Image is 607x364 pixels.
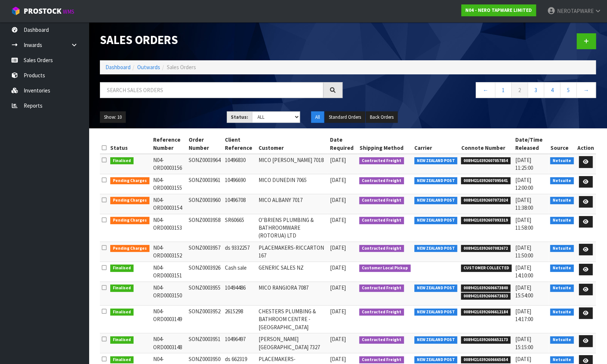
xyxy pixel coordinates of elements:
[151,134,187,154] th: Reference Number
[187,333,223,353] td: SONZ0003951
[330,284,345,291] span: [DATE]
[550,284,574,292] span: Netsuite
[544,82,560,98] a: 4
[151,262,187,282] td: N04-ORD0003151
[366,111,398,123] button: Back Orders
[576,134,596,154] th: Action
[550,309,574,316] span: Netsuite
[257,262,328,282] td: GENERIC SALES NZ
[137,64,160,71] a: Outwards
[100,82,323,98] input: Search sales orders
[465,7,532,13] strong: N04 - NERO TAPWARE LIMITED
[359,245,404,252] span: Contracted Freight
[550,197,574,204] span: Netsuite
[461,217,510,224] span: 00894210392607093319
[495,82,512,98] a: 1
[223,194,257,214] td: 10496708
[223,174,257,194] td: 10496690
[515,284,533,299] span: [DATE] 15:54:00
[257,214,328,242] td: O’BRIENS PLUMBING & BATHROOMWARE (ROTORUA) LTD
[330,244,345,251] span: [DATE]
[414,177,458,185] span: NEW ZEALAND POST
[151,214,187,242] td: N04-ORD0003153
[330,336,345,343] span: [DATE]
[354,82,596,100] nav: Page navigation
[414,157,458,165] span: NEW ZEALAND POST
[63,8,74,15] small: WMS
[550,264,574,272] span: Netsuite
[257,305,328,333] td: CHESTERS PLUMBING & BATHROOM CENTRE -[GEOGRAPHIC_DATA]
[461,197,510,204] span: 00894210392607072024
[110,157,134,165] span: Finalised
[461,336,510,344] span: 00894210392606652173
[311,111,324,123] button: All
[515,336,533,350] span: [DATE] 15:15:00
[461,293,510,300] span: 00894210392606673833
[187,282,223,305] td: SONZ0003955
[325,111,365,123] button: Standard Orders
[359,284,404,292] span: Contracted Freight
[476,82,495,98] a: ←
[412,134,459,154] th: Carrier
[110,264,134,272] span: Finalised
[515,156,533,171] span: [DATE] 11:25:00
[330,176,345,183] span: [DATE]
[223,154,257,174] td: 10496830
[223,333,257,353] td: 10496497
[359,177,404,185] span: Contracted Freight
[550,336,574,344] span: Netsuite
[550,157,574,165] span: Netsuite
[548,134,576,154] th: Source
[257,154,328,174] td: MICO [PERSON_NAME] 7018
[187,134,223,154] th: Order Number
[223,282,257,305] td: 10494486
[105,64,131,71] a: Dashboard
[223,305,257,333] td: 2615298
[100,33,343,47] h1: Sales Orders
[359,356,404,364] span: Contracted Freight
[110,197,149,204] span: Pending Charges
[359,197,404,204] span: Contracted Freight
[414,197,458,204] span: NEW ZEALAND POST
[110,309,134,316] span: Finalised
[257,333,328,353] td: [PERSON_NAME][GEOGRAPHIC_DATA] 7327
[187,305,223,333] td: SONZ0003952
[24,6,61,16] span: ProStock
[461,309,510,316] span: 00894210392606612184
[359,264,411,272] span: Customer Local Pickup
[257,242,328,262] td: PLACEMAKERS-RICCARTON 167
[414,217,458,224] span: NEW ZEALAND POST
[110,336,134,344] span: Finalised
[330,355,345,363] span: [DATE]
[414,356,458,364] span: NEW ZEALAND POST
[11,6,20,16] img: cube-alt.png
[187,242,223,262] td: SONZ0003957
[223,214,257,242] td: SR60665
[187,174,223,194] td: SONZ0003961
[459,134,513,154] th: Connote Number
[151,174,187,194] td: N04-ORD0003155
[550,217,574,224] span: Netsuite
[550,177,574,185] span: Netsuite
[110,217,149,224] span: Pending Charges
[187,214,223,242] td: SONZ0003958
[550,245,574,252] span: Netsuite
[515,216,533,231] span: [DATE] 11:58:00
[223,134,257,154] th: Client Reference
[167,64,196,71] span: Sales Orders
[461,264,512,272] span: CUSTOMER COLLECTED
[151,242,187,262] td: N04-ORD0003152
[515,176,533,191] span: [DATE] 12:00:00
[330,308,345,315] span: [DATE]
[187,194,223,214] td: SONZ0003960
[110,245,149,252] span: Pending Charges
[330,196,345,203] span: [DATE]
[359,217,404,224] span: Contracted Freight
[414,336,458,344] span: NEW ZEALAND POST
[357,134,412,154] th: Shipping Method
[461,245,510,252] span: 00894210392607082672
[414,284,458,292] span: NEW ZEALAND POST
[330,264,345,271] span: [DATE]
[257,134,328,154] th: Customer
[515,244,533,259] span: [DATE] 11:50:00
